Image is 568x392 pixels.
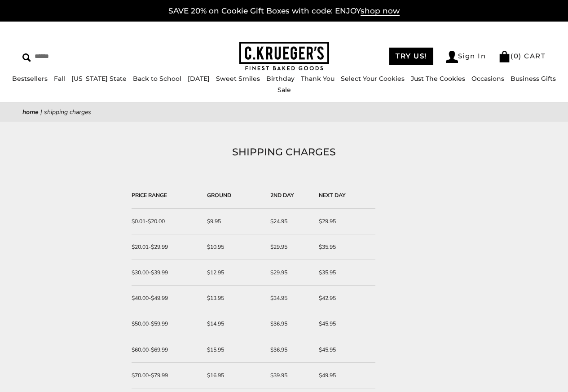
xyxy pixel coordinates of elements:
a: Sweet Smiles [216,75,260,83]
img: Bag [498,51,511,62]
span: shop now [361,6,400,16]
td: $35.95 [314,234,375,260]
a: Back to School [133,75,181,83]
strong: 2ND DAY [270,192,294,199]
span: $20.01-$29.99 [132,243,168,251]
a: [DATE] [188,75,210,83]
td: $60.00-$69.99 [132,337,203,363]
a: Select Your Cookies [341,75,405,83]
div: $30.00-$39.99 [132,268,198,277]
a: Fall [54,75,65,83]
img: Account [446,51,458,63]
a: Home [22,108,39,116]
td: $42.95 [314,286,375,311]
img: Search [22,53,31,62]
td: $16.95 [203,363,266,388]
a: Sign In [446,51,486,63]
a: Business Gifts [511,75,556,83]
a: Bestsellers [12,75,48,83]
strong: PRICE RANGE [132,192,167,199]
td: $36.95 [266,337,314,363]
td: $49.95 [314,363,375,388]
td: $70.00-$79.99 [132,363,203,388]
td: $10.95 [203,234,266,260]
td: $34.95 [266,286,314,311]
td: $40.00-$49.99 [132,286,203,311]
span: | [40,108,42,116]
span: SHIPPING CHARGES [44,108,91,116]
td: $29.95 [314,209,375,234]
td: $0.01-$20.00 [132,209,203,234]
strong: NEXT DAY [319,192,346,199]
td: $14.95 [203,311,266,337]
td: $45.95 [314,311,375,337]
a: Occasions [471,75,504,83]
a: TRY US! [389,48,433,65]
a: (0) CART [498,52,546,60]
a: [US_STATE] State [71,75,127,83]
td: $29.95 [266,234,314,260]
strong: GROUND [207,192,231,199]
input: Search [22,49,142,63]
td: $29.95 [266,260,314,286]
td: $15.95 [203,337,266,363]
td: $36.95 [266,311,314,337]
h1: SHIPPING CHARGES [36,144,532,160]
td: $24.95 [266,209,314,234]
td: $39.95 [266,363,314,388]
img: C.KRUEGER'S [239,42,329,71]
a: Birthday [266,75,295,83]
td: $13.95 [203,286,266,311]
a: Just The Cookies [411,75,465,83]
span: 0 [514,52,519,60]
a: Thank You [301,75,335,83]
td: $45.95 [314,337,375,363]
td: $9.95 [203,209,266,234]
td: $50.00-$59.99 [132,311,203,337]
nav: breadcrumbs [22,107,546,117]
td: $12.95 [203,260,266,286]
td: $35.95 [314,260,375,286]
a: Sale [277,86,291,94]
a: SAVE 20% on Cookie Gift Boxes with code: ENJOYshop now [168,6,400,16]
